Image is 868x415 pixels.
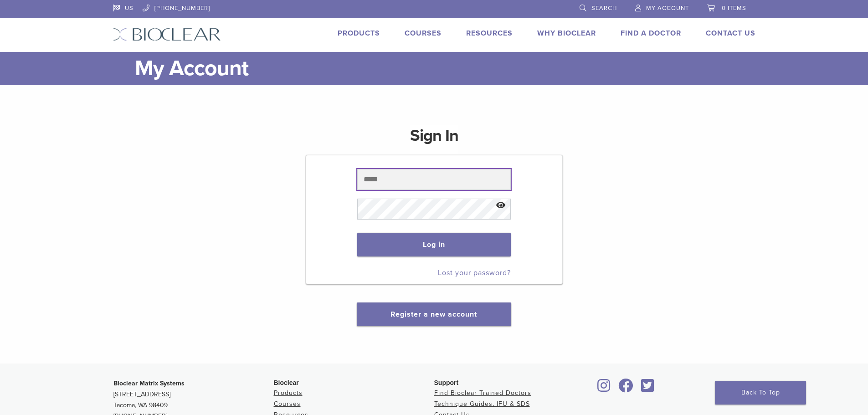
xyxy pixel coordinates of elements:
a: Why Bioclear [537,29,596,38]
img: Bioclear [113,28,221,41]
a: Courses [274,400,301,408]
a: Contact Us [706,29,755,38]
button: Register a new account [357,302,511,326]
a: Products [274,389,303,397]
span: Search [591,5,617,12]
span: Support [434,379,459,386]
a: Bioclear [638,384,657,393]
h1: My Account [135,52,755,85]
a: Lost your password? [438,268,511,277]
span: 0 items [722,5,746,12]
span: Bioclear [274,379,299,386]
a: Technique Guides, IFU & SDS [434,400,530,408]
a: Register a new account [390,310,477,319]
a: Courses [405,29,442,38]
a: Bioclear [616,384,637,393]
a: Products [338,29,380,38]
span: My Account [646,5,689,12]
a: Find A Doctor [621,29,681,38]
button: Log in [357,233,511,256]
a: Back To Top [715,381,806,405]
a: Find Bioclear Trained Doctors [434,389,531,397]
button: Show password [491,194,511,217]
a: Bioclear [595,384,614,393]
a: Resources [466,29,513,38]
strong: Bioclear Matrix Systems [113,379,185,387]
h1: Sign In [410,125,458,154]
